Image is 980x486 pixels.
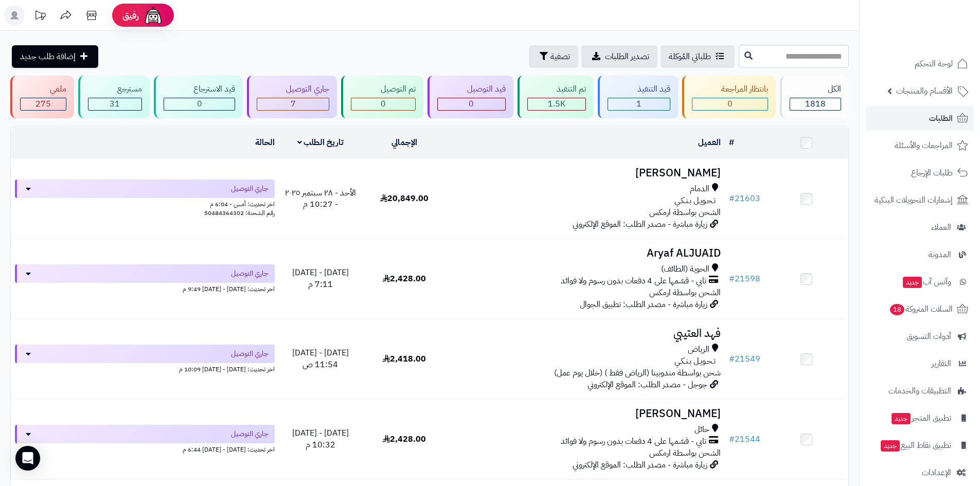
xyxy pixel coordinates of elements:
[729,433,735,445] span: #
[548,98,565,110] span: 1.5K
[895,138,953,153] span: المراجعات والأسئلة
[580,298,707,311] span: زيارة مباشرة - مصدر الطلب: تطبيق الجوال
[204,208,275,218] span: رقم الشحنة: 50484364302
[292,266,349,291] span: [DATE] - [DATE] 7:11 م
[608,98,670,110] div: 1
[636,98,642,110] span: 1
[231,268,269,279] span: جاري التوصيل
[573,459,707,471] span: زيارة مباشرة - مصدر الطلب: الموقع الإلكتروني
[380,192,429,205] span: 20,849.00
[922,465,951,480] span: الإعدادات
[729,192,760,205] a: #21603
[529,45,578,68] button: تصفية
[694,424,709,436] span: حائل
[20,50,76,63] span: إضافة طلب جديد
[15,198,275,209] div: اخر تحديث: أمس - 6:04 م
[291,98,296,110] span: 7
[866,269,974,294] a: وآتس آبجديد
[902,275,951,289] span: وآتس آب
[729,353,735,365] span: #
[866,133,974,158] a: المراجعات والأسئلة
[915,57,953,71] span: لوحة التحكم
[929,247,951,262] span: المدونة
[674,195,716,207] span: تـحـويـل بـنـكـي
[561,436,706,447] span: تابي - قسّمها على 4 دفعات بدون رسوم ولا فوائد
[383,433,426,445] span: 2,428.00
[729,136,734,149] a: #
[649,447,721,459] span: الشحن بواسطة ارمكس
[164,83,235,95] div: قيد الاسترجاع
[20,83,66,95] div: ملغي
[778,76,851,118] a: الكل1818
[929,111,953,125] span: الطلبات
[729,353,760,365] a: #21549
[866,433,974,458] a: تطبيق نقاط البيعجديد
[608,83,670,95] div: قيد التنفيذ
[383,353,426,365] span: 2,418.00
[152,76,245,118] a: قيد الاسترجاع 0
[866,242,974,267] a: المدونة
[661,45,735,68] a: طلباتي المُوكلة
[866,324,974,349] a: أدوات التسويق
[729,192,735,205] span: #
[12,45,98,68] a: إضافة طلب جديد
[257,83,330,95] div: جاري التوصيل
[674,355,716,367] span: تـحـويـل بـنـكـي
[425,76,515,118] a: قيد التوصيل 0
[15,446,40,471] div: Open Intercom Messenger
[903,277,922,288] span: جديد
[285,187,356,211] span: الأحد - ٢٨ سبتمبر ٢٠٢٥ - 10:27 م
[866,160,974,185] a: طلبات الإرجاع
[790,83,841,95] div: الكل
[910,8,970,29] img: logo-2.png
[255,136,275,149] a: الحالة
[554,367,721,379] span: شحن بواسطة مندوبينا (الرياض فقط ) (خلال يوم عمل)
[805,98,826,110] span: 1818
[692,98,768,110] div: 0
[729,273,760,285] a: #21598
[669,50,711,63] span: طلباتي المُوكلة
[698,136,721,149] a: العميل
[110,98,120,110] span: 31
[932,356,951,371] span: التقارير
[661,263,709,275] span: الحوية (الطائف)
[197,98,202,110] span: 0
[866,379,974,403] a: التطبيقات والخدمات
[515,76,596,118] a: تم التنفيذ 1.5K
[896,84,953,98] span: الأقسام والمنتجات
[890,411,951,425] span: تطبيق المتجر
[292,347,349,371] span: [DATE] - [DATE] 11:54 ص
[292,427,349,451] span: [DATE] - [DATE] 10:32 م
[911,166,953,180] span: طلبات الإرجاع
[605,50,649,63] span: تصدير الطلبات
[164,98,235,110] div: 0
[527,83,586,95] div: تم التنفيذ
[889,302,953,316] span: السلات المتروكة
[27,5,53,28] a: تحديثات المنصة
[690,183,709,195] span: الدمام
[881,440,900,452] span: جديد
[15,443,275,454] div: اخر تحديث: [DATE] - [DATE] 6:44 م
[450,247,721,259] h3: Aryaf ALJUAID
[866,351,974,376] a: التقارير
[688,344,709,355] span: الرياض
[351,83,416,95] div: تم التوصيل
[866,188,974,212] a: إشعارات التحويلات البنكية
[889,303,905,316] span: 18
[231,184,269,194] span: جاري التوصيل
[875,193,953,207] span: إشعارات التحويلات البنكية
[561,275,706,287] span: تابي - قسّمها على 4 دفعات بدون رسوم ولا فوائد
[649,286,721,299] span: الشحن بواسطة ارمكس
[88,83,142,95] div: مسترجع
[866,51,974,76] a: لوحة التحكم
[231,349,269,359] span: جاري التوصيل
[8,76,76,118] a: ملغي 275
[297,136,344,149] a: تاريخ الطلب
[680,76,778,118] a: بانتظار المراجعة 0
[649,206,721,219] span: الشحن بواسطة ارمكس
[231,429,269,439] span: جاري التوصيل
[21,98,66,110] div: 275
[351,98,415,110] div: 0
[581,45,657,68] a: تصدير الطلبات
[257,98,329,110] div: 7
